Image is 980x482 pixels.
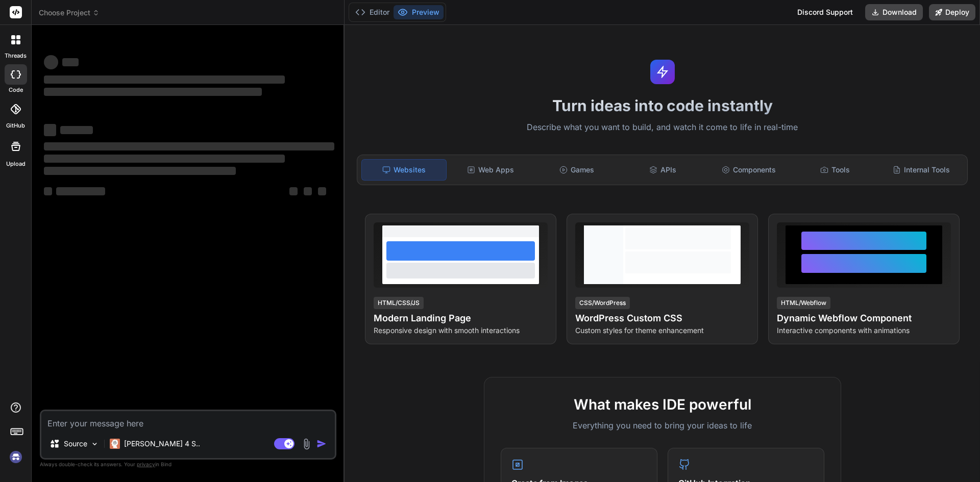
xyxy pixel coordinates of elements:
[394,5,444,19] button: Preview
[879,159,963,181] div: Internal Tools
[351,121,974,134] p: Describe what you want to build, and watch it come to life in real-time
[44,55,58,69] span: ‌
[44,142,334,150] span: ‌
[44,75,285,84] span: ‌
[374,297,424,309] div: HTML/CSS/JS
[44,167,236,175] span: ‌
[575,325,749,336] p: Custom styles for theme enhancement
[351,5,394,19] button: Editor
[777,311,951,325] h4: Dynamic Webflow Component
[575,311,749,325] h4: WordPress Custom CSS
[374,311,548,325] h4: Modern Landing Page
[351,96,974,115] h1: Turn ideas into code instantly
[501,419,824,432] p: Everything you need to bring your ideas to life
[40,460,336,469] p: Always double-check its answers. Your in Bind
[535,159,619,181] div: Games
[929,4,975,20] button: Deploy
[301,438,312,450] img: attachment
[44,124,56,136] span: ‌
[374,325,548,336] p: Responsive design with smooth interactions
[304,187,312,195] span: ‌
[39,8,100,18] span: Choose Project
[44,187,52,195] span: ‌
[501,394,824,415] h2: What makes IDE powerful
[110,439,120,449] img: Claude 4 Sonnet
[707,159,791,181] div: Components
[6,121,25,130] label: GitHub
[449,159,533,181] div: Web Apps
[9,86,23,94] label: code
[56,187,105,195] span: ‌
[777,297,830,309] div: HTML/Webflow
[137,461,155,467] span: privacy
[90,440,99,448] img: Pick Models
[6,160,26,168] label: Upload
[64,439,87,449] p: Source
[793,159,877,181] div: Tools
[316,439,327,449] img: icon
[44,155,285,163] span: ‌
[60,126,93,134] span: ‌
[62,58,79,66] span: ‌
[791,4,859,20] div: Discord Support
[289,187,298,195] span: ‌
[124,439,200,449] p: [PERSON_NAME] 4 S..
[621,159,705,181] div: APIs
[5,52,27,60] label: threads
[361,159,447,181] div: Websites
[575,297,630,309] div: CSS/WordPress
[7,448,24,466] img: signin
[318,187,326,195] span: ‌
[865,4,923,20] button: Download
[44,88,262,96] span: ‌
[777,325,951,336] p: Interactive components with animations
